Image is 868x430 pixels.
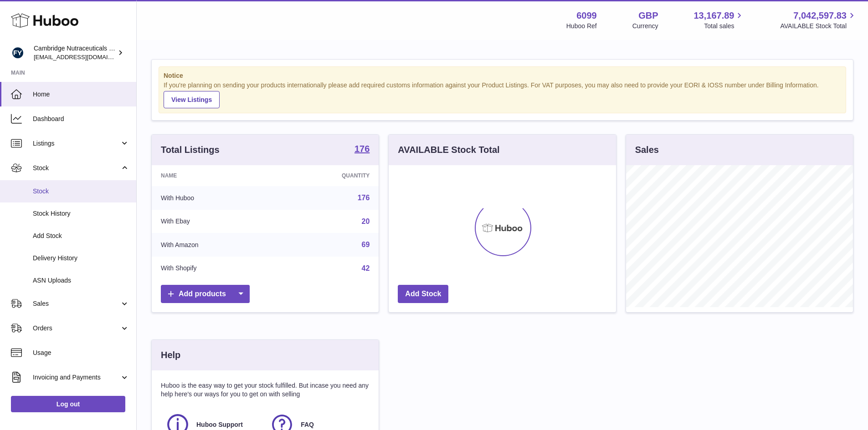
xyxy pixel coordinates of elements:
[196,420,243,429] span: Huboo Support
[152,165,276,186] th: Name
[33,209,129,218] span: Stock History
[33,254,129,263] span: Delivery History
[33,164,120,172] span: Stock
[33,349,129,357] span: Usage
[152,233,276,257] td: With Amazon
[161,144,220,156] h3: Total Listings
[358,194,370,202] a: 176
[704,22,745,30] span: Total sales
[33,90,129,99] span: Home
[693,10,745,30] a: 13,167.89 Total sales
[33,187,129,196] span: Stock
[33,373,120,382] span: Invoicing and Payments
[161,381,370,399] p: Huboo is the easy way to get your stock fulfilled. But incase you need any help here's our ways f...
[354,144,370,155] a: 176
[576,10,597,22] strong: 6099
[632,22,658,30] div: Currency
[276,165,379,186] th: Quantity
[566,22,597,30] div: Huboo Ref
[11,396,125,412] a: Log out
[152,210,276,233] td: With Ebay
[164,91,220,108] a: View Listings
[793,10,847,22] span: 7,042,597.83
[301,420,314,429] span: FAQ
[362,264,370,272] a: 42
[11,46,25,60] img: huboo@camnutra.com
[398,285,448,304] a: Add Stock
[161,285,250,304] a: Add products
[33,232,129,240] span: Add Stock
[152,257,276,280] td: With Shopify
[164,81,841,108] div: If you're planning on sending your products internationally please add required customs informati...
[152,186,276,210] td: With Huboo
[362,241,370,248] a: 69
[362,218,370,225] a: 20
[638,10,658,22] strong: GBP
[33,115,129,123] span: Dashboard
[161,349,180,361] h3: Help
[398,144,499,156] h3: AVAILABLE Stock Total
[164,71,841,80] strong: Notice
[34,53,134,61] span: [EMAIL_ADDRESS][DOMAIN_NAME]
[33,139,120,148] span: Listings
[635,144,659,156] h3: Sales
[354,144,370,153] strong: 176
[34,44,116,61] div: Cambridge Nutraceuticals Ltd
[780,10,857,30] a: 7,042,597.83 AVAILABLE Stock Total
[33,276,129,285] span: ASN Uploads
[33,299,120,308] span: Sales
[780,22,857,30] span: AVAILABLE Stock Total
[33,324,120,333] span: Orders
[693,10,734,22] span: 13,167.89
